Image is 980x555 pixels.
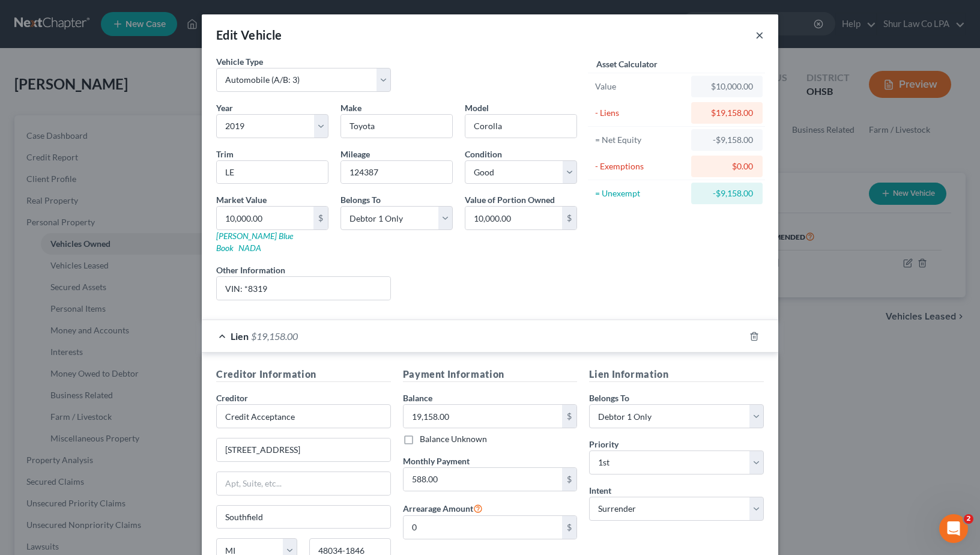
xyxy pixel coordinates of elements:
[701,134,753,146] div: -$9,158.00
[238,243,261,253] a: NADA
[216,193,267,206] label: Market Value
[589,484,611,497] label: Intent
[595,80,686,92] div: Value
[465,102,489,114] label: Model
[340,195,381,205] span: Belongs To
[217,207,313,229] input: 0.00
[217,506,390,529] input: Enter city...
[216,26,282,43] div: Edit Vehicle
[939,514,968,543] iframe: Intercom live chat
[217,438,390,461] input: Enter address...
[403,501,483,515] label: Arrearage Amount
[217,161,328,184] input: ex. LS, LT, etc
[562,516,576,539] div: $
[701,80,753,92] div: $10,000.00
[596,58,658,70] label: Asset Calculator
[562,405,576,428] div: $
[217,472,390,495] input: Apt, Suite, etc...
[216,148,234,160] label: Trim
[465,148,502,160] label: Condition
[341,161,452,184] input: --
[341,115,452,138] input: ex. Nissan
[313,207,328,229] div: $
[216,55,263,68] label: Vehicle Type
[701,160,753,172] div: $0.00
[562,207,576,229] div: $
[403,392,432,404] label: Balance
[465,193,555,206] label: Value of Portion Owned
[216,393,248,403] span: Creditor
[595,160,686,172] div: - Exemptions
[595,107,686,119] div: - Liens
[595,187,686,199] div: = Unexempt
[420,433,487,445] label: Balance Unknown
[251,330,298,342] span: $19,158.00
[404,405,563,428] input: 0.00
[340,103,361,113] span: Make
[216,231,293,253] a: [PERSON_NAME] Blue Book
[340,148,370,160] label: Mileage
[216,404,391,428] input: Search creditor by name...
[589,393,629,403] span: Belongs To
[701,187,753,199] div: -$9,158.00
[404,516,563,539] input: 0.00
[403,455,470,467] label: Monthly Payment
[562,468,576,491] div: $
[404,468,563,491] input: 0.00
[216,102,233,114] label: Year
[589,439,619,449] span: Priority
[465,207,562,229] input: 0.00
[403,367,578,382] h5: Payment Information
[217,277,390,300] input: (optional)
[755,28,764,42] button: ×
[595,134,686,146] div: = Net Equity
[701,107,753,119] div: $19,158.00
[465,115,576,138] input: ex. Altima
[964,514,973,524] span: 2
[216,367,391,382] h5: Creditor Information
[216,264,285,276] label: Other Information
[231,330,249,342] span: Lien
[589,367,764,382] h5: Lien Information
